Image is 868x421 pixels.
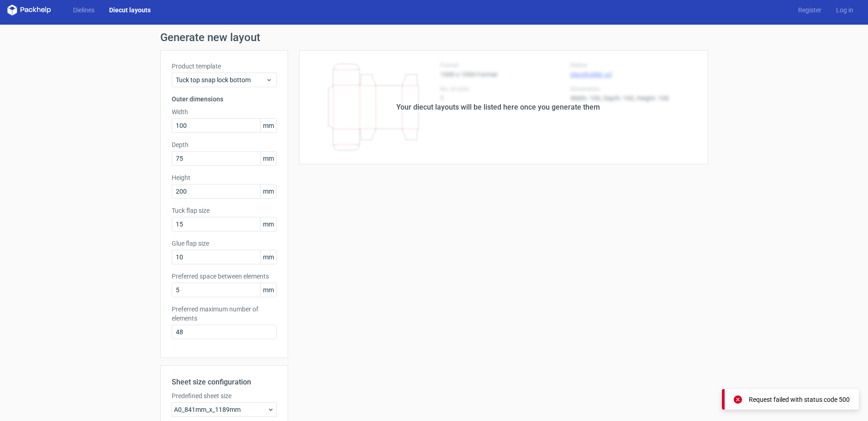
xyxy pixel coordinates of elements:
div: Request failed with status code 500 [749,395,850,404]
a: Dielines [66,5,102,15]
h2: Sheet size configuration [172,377,277,388]
span: mm [260,152,276,165]
div: A0_841mm_x_1189mm [172,402,277,417]
span: mm [260,184,276,198]
span: Tuck top snap lock bottom [176,75,266,84]
a: Diecut layouts [102,5,158,15]
label: Preferred maximum number of elements [172,305,277,323]
span: mm [260,250,276,264]
label: Predefined sheet size [172,391,277,400]
label: Product template [172,62,277,71]
a: Log in [829,5,861,15]
span: mm [260,217,276,231]
label: Tuck flap size [172,206,277,215]
a: Register [791,5,829,15]
h1: Generate new layout [160,32,708,43]
label: Glue flap size [172,239,277,248]
label: Preferred space between elements [172,272,277,281]
label: Depth [172,140,277,149]
span: mm [260,119,276,132]
span: mm [260,283,276,297]
label: Width [172,107,277,116]
h3: Outer dimensions [172,95,277,104]
div: Your diecut layouts will be listed here once you generate them [396,102,600,113]
label: Height [172,173,277,182]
